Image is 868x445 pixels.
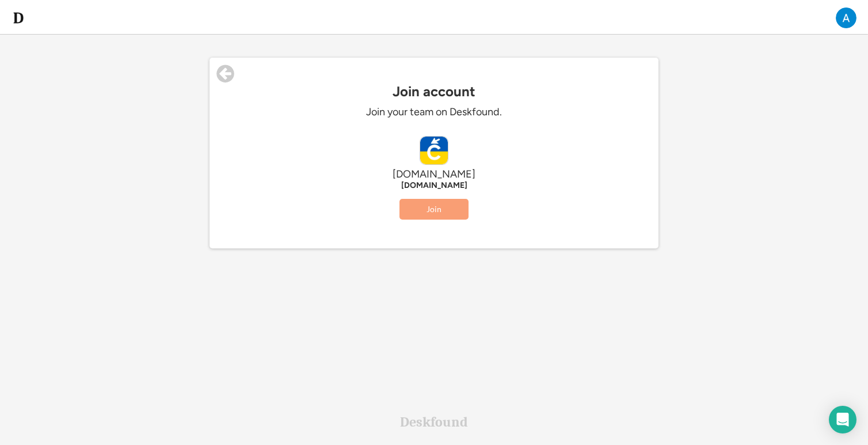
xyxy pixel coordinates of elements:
div: [DOMAIN_NAME] [261,181,607,190]
div: Join your team on Deskfound. [261,105,607,119]
img: d-whitebg.png [12,11,25,25]
div: Deskfound [400,415,468,429]
div: [DOMAIN_NAME] [261,168,607,181]
div: Open Intercom Messenger [829,406,856,433]
button: Join [399,199,469,220]
div: Join account [210,84,658,100]
img: commercecore.com [420,137,448,164]
img: ACg8ocJP8f-a7XwXIKvvHKJZcLwgg-sg2mFEUQax8gWdq4yb-6G3fg=s96-c [836,7,856,28]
